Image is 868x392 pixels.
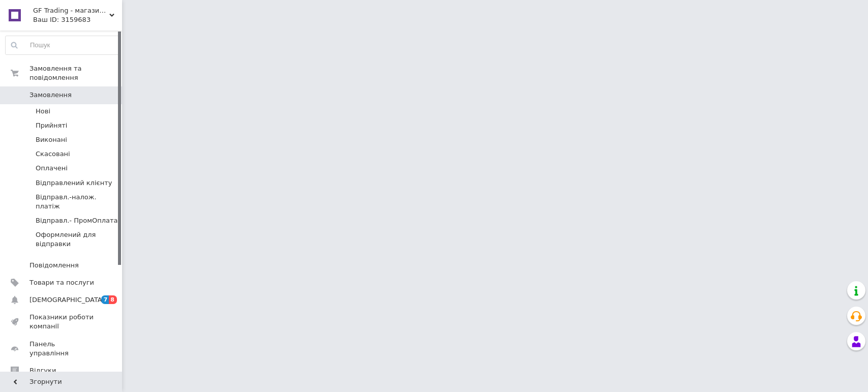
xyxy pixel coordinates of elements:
[36,149,70,159] span: Скасовані
[36,178,112,188] span: Відправлений клієнту
[36,230,118,249] span: Оформлений для відправки
[29,261,79,270] span: Повідомлення
[36,121,67,130] span: Прийняті
[29,295,105,305] span: [DEMOGRAPHIC_DATA]
[36,193,118,211] span: Відправл.-налож. платіж
[6,36,119,54] input: Пошук
[29,91,72,100] span: Замовлення
[36,164,68,173] span: Оплачені
[29,64,122,82] span: Замовлення та повідомлення
[36,135,67,144] span: Виконані
[33,15,122,24] div: Ваш ID: 3159683
[109,295,117,304] span: 8
[29,340,94,358] span: Панель управління
[29,366,56,375] span: Відгуки
[33,6,109,15] span: GF Trading - магазин сублімованих ягід та інгедієнтів для кондитерів
[36,216,118,225] span: Відправл.- ПромОплата
[29,313,94,331] span: Показники роботи компанії
[29,278,94,287] span: Товари та послуги
[101,295,109,304] span: 7
[36,107,50,116] span: Нові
